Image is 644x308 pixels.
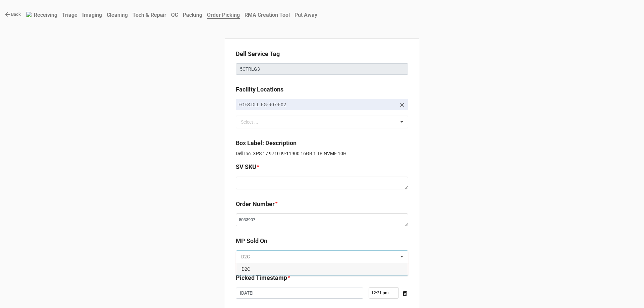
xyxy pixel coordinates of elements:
b: Box Label: Description [236,139,297,146]
a: Packing [180,8,205,21]
label: Order Number [236,199,275,209]
label: MP Sold On [236,236,267,246]
label: Facility Locations [236,85,283,94]
b: Imaging [82,12,102,18]
b: Packing [183,12,202,18]
b: Put Away [294,12,317,18]
a: Imaging [80,8,104,21]
a: Triage [60,8,80,21]
a: QC [169,8,180,21]
p: Dell Inc. XPS 17 9710 I9-11900 16GB 1 TB NVME 10H [236,150,408,157]
div: Select ... [239,118,268,126]
b: RMA Creation Tool [245,12,290,18]
a: Back [5,11,21,18]
a: Put Away [292,8,320,21]
b: Triage [62,12,77,18]
a: Cleaning [104,8,130,21]
label: SV SKU [236,162,256,172]
b: QC [171,12,178,18]
input: Time [369,287,399,299]
img: RexiLogo.png [26,12,32,17]
b: Tech & Repair [132,12,166,18]
input: Date [236,288,363,299]
a: Tech & Repair [130,8,169,21]
b: Receiving [34,12,57,18]
b: Order Picking [207,12,240,19]
a: Order Picking [205,8,242,21]
label: Dell Service Tag [236,49,280,59]
b: Cleaning [107,12,128,18]
p: FGFS.DLL.FG-R07-F02 [238,101,396,108]
textarea: 5033907 [236,213,408,226]
a: RMA Creation Tool [242,8,292,21]
a: Receiving [32,8,60,21]
span: D2C [241,266,250,272]
label: Picked Timestamp [236,273,287,283]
